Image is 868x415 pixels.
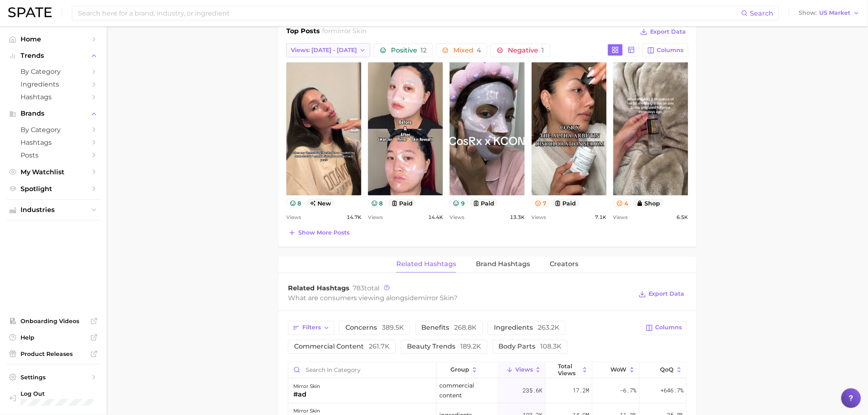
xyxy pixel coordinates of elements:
[638,26,688,38] button: Export Data
[369,343,390,351] span: 261.7k
[7,388,100,408] a: Log out. Currently logged in with e-mail danielle.gonzalez@loreal.com.
[288,379,686,404] button: mirror skin#adcommercial content235.6k17.2m-6.7%+646.7%
[7,348,100,360] a: Product Releases
[418,294,454,302] span: mirror skin
[510,212,525,222] span: 13.3k
[558,363,580,376] span: Total Views
[21,126,86,134] span: by Category
[353,285,379,292] span: total
[450,212,464,222] span: Views
[7,371,100,383] a: Settings
[508,47,544,54] span: Negative
[799,11,817,15] span: Show
[21,93,86,101] span: Hashtags
[595,212,607,222] span: 7.1k
[294,344,390,350] span: commercial content
[611,367,627,373] span: WoW
[660,386,683,396] span: +646.7%
[7,166,100,178] a: My Watchlist
[7,91,100,103] a: Hashtags
[641,321,687,335] button: Columns
[523,386,542,396] span: 235.6k
[538,324,560,332] span: 263.2k
[453,47,481,54] span: Mixed
[7,107,100,120] button: Brands
[640,363,686,379] button: QoQ
[21,168,86,176] span: My Watchlist
[345,325,404,331] span: concerns
[541,46,544,54] span: 1
[21,139,86,146] span: Hashtags
[7,204,100,216] button: Industries
[532,199,550,207] button: 7
[21,317,86,325] span: Onboarding Videos
[21,35,86,43] span: Home
[7,315,100,327] a: Onboarding Videos
[288,293,633,304] div: What are consumers viewing alongside ?
[288,363,436,378] input: Search in category
[21,390,106,397] span: Log Out
[288,321,334,335] button: Filters
[331,27,367,35] span: mirror skin
[620,386,636,396] span: -6.7%
[592,363,639,379] button: WoW
[820,11,851,15] span: US Market
[322,26,367,39] h2: for
[21,52,86,59] span: Trends
[21,110,86,117] span: Brands
[649,291,685,298] span: Export Data
[7,136,100,149] a: Hashtags
[21,350,86,358] span: Product Releases
[637,289,687,300] button: Export Data
[439,381,496,401] span: commercial content
[460,343,481,351] span: 189.2k
[797,8,862,18] button: ShowUS Market
[454,324,477,332] span: 268.8k
[477,46,481,54] span: 4
[550,261,578,268] span: Creators
[21,68,86,75] span: by Category
[573,386,589,396] span: 17.2m
[494,325,560,331] span: ingredients
[7,50,100,62] button: Trends
[77,6,741,20] input: Search here for a brand, industry, or ingredient
[21,206,86,214] span: Industries
[7,65,100,78] a: by Category
[470,199,498,207] button: paid
[286,212,301,222] span: Views
[7,331,100,344] a: Help
[551,199,580,207] button: paid
[388,199,416,207] button: paid
[286,26,320,39] h1: Top Posts
[657,47,684,54] span: Columns
[382,324,404,332] span: 389.5k
[532,212,546,222] span: Views
[21,80,86,88] span: Ingredients
[21,374,86,381] span: Settings
[407,344,481,350] span: beauty trends
[476,261,530,268] span: Brand Hashtags
[291,47,357,54] span: Views: [DATE] - [DATE]
[21,151,86,159] span: Posts
[288,285,349,292] span: Related Hashtags
[298,229,349,236] span: Show more posts
[7,33,100,46] a: Home
[7,149,100,162] a: Posts
[21,334,86,341] span: Help
[347,212,361,222] span: 14.7k
[428,212,443,222] span: 14.4k
[7,78,100,91] a: Ingredients
[391,47,427,54] span: Positive
[660,367,674,373] span: QoQ
[421,325,477,331] span: benefits
[396,261,456,268] span: Related Hashtags
[7,182,100,195] a: Spotlight
[8,7,52,17] img: SPATE
[450,367,469,373] span: group
[643,43,688,57] button: Columns
[293,382,320,392] div: mirror skin
[436,363,499,379] button: group
[499,363,546,379] button: Views
[286,43,370,57] button: Views: [DATE] - [DATE]
[368,199,386,207] button: 8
